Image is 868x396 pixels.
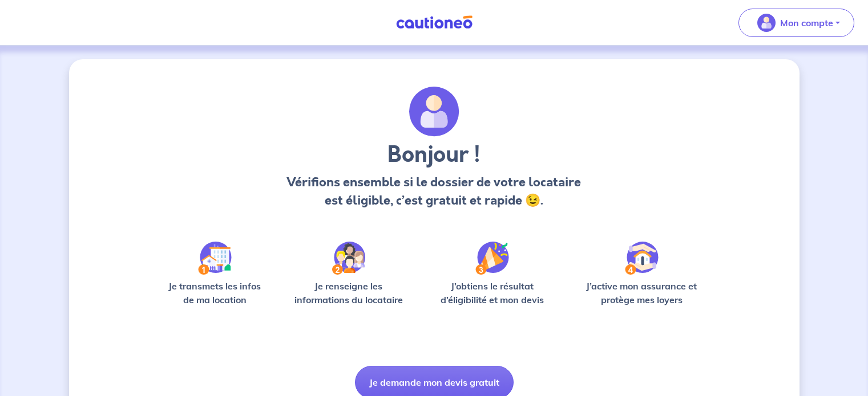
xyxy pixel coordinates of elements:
[198,242,232,275] img: /static/90a569abe86eec82015bcaae536bd8e6/Step-1.svg
[738,9,854,37] button: illu_account_valid_menu.svgMon compte
[757,14,776,32] img: illu_account_valid_menu.svg
[409,87,459,137] img: archivate
[288,279,410,307] p: Je renseigne les informations du locataire
[625,242,659,275] img: /static/bfff1cf634d835d9112899e6a3df1a5d/Step-4.svg
[284,141,584,169] h3: Bonjour !
[284,173,584,210] p: Vérifions ensemble si le dossier de votre locataire est éligible, c’est gratuit et rapide 😉.
[332,242,365,275] img: /static/c0a346edaed446bb123850d2d04ad552/Step-2.svg
[428,279,557,307] p: J’obtiens le résultat d’éligibilité et mon devis
[575,279,708,307] p: J’active mon assurance et protège mes loyers
[160,279,269,307] p: Je transmets les infos de ma location
[475,242,509,275] img: /static/f3e743aab9439237c3e2196e4328bba9/Step-3.svg
[780,16,833,30] p: Mon compte
[391,15,477,30] img: Cautioneo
